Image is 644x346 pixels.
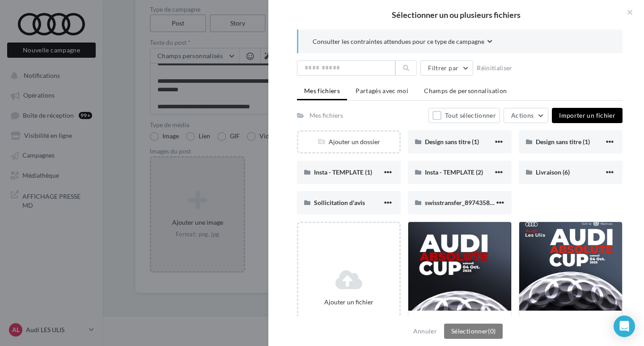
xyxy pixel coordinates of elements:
[424,87,507,94] span: Champs de personnalisation
[504,108,548,123] button: Actions
[304,87,340,94] span: Mes fichiers
[356,87,408,94] span: Partagés avec moi
[552,108,623,123] button: Importer un fichier
[488,327,496,335] span: (0)
[302,298,396,307] div: Ajouter un fichier
[536,168,570,176] span: Livraison (6)
[559,111,615,119] span: Importer un fichier
[313,37,484,46] span: Consulter les contraintes attendues pour ce type de campagne
[614,316,635,337] div: Open Intercom Messenger
[536,138,590,145] span: Design sans titre (1)
[314,199,365,206] span: Sollicitation d'avis
[425,168,483,176] span: Insta - TEMPLATE (2)
[283,11,630,19] h2: Sélectionner un ou plusieurs fichiers
[444,324,503,339] button: Sélectionner(0)
[410,326,441,337] button: Annuler
[511,111,534,119] span: Actions
[420,60,473,76] button: Filtrer par
[298,137,399,146] div: Ajouter un dossier
[428,108,500,123] button: Tout sélectionner
[313,37,492,48] button: Consulter les contraintes attendues pour ce type de campagne
[314,168,372,176] span: Insta - TEMPLATE (1)
[425,199,585,206] span: swisstransfer_8974358b-caa4-4894-9ad3-cd76bbce0dc9
[473,63,516,73] button: Réinitialiser
[309,111,343,120] div: Mes fichiers
[425,138,479,145] span: Design sans titre (1)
